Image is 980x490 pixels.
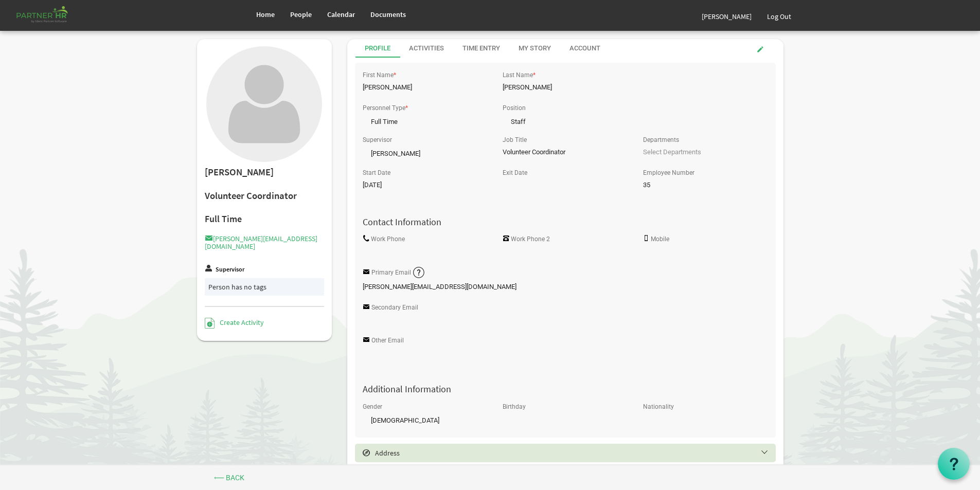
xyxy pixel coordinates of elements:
[363,170,390,176] label: Start Date
[256,10,275,19] span: Home
[462,44,500,53] div: Time Entry
[519,44,551,53] div: My Story
[409,44,444,53] div: Activities
[371,304,418,311] label: Secondary Email
[205,318,264,327] a: Create Activity
[503,72,533,79] label: Last Name
[511,236,550,243] label: Work Phone 2
[370,10,406,19] span: Documents
[363,449,370,457] span: Select
[759,2,799,31] a: Log Out
[208,282,321,292] div: Person has no tags
[363,137,392,143] label: Supervisor
[205,191,325,202] h2: Volunteer Coordinator
[205,234,317,251] a: [PERSON_NAME][EMAIL_ADDRESS][DOMAIN_NAME]
[643,170,694,176] label: Employee Number
[216,266,244,273] label: Supervisor
[363,449,783,457] h5: Address
[355,384,776,394] h4: Additional Information
[651,236,669,243] label: Mobile
[503,105,526,112] label: Position
[569,44,600,53] div: Account
[371,236,405,243] label: Work Phone
[206,46,322,162] img: User with no profile picture
[503,137,527,143] label: Job Title
[365,44,390,53] div: Profile
[371,269,411,276] label: Primary Email
[327,10,355,19] span: Calendar
[355,39,792,58] div: tab-header
[503,404,526,410] label: Birthday
[371,337,404,344] label: Other Email
[363,105,405,112] label: Personnel Type
[205,167,325,178] h2: [PERSON_NAME]
[355,217,776,227] h4: Contact Information
[363,404,382,410] label: Gender
[205,214,325,224] h4: Full Time
[643,404,674,410] label: Nationality
[290,10,312,19] span: People
[694,2,759,31] a: [PERSON_NAME]
[413,266,425,279] img: question-sm.png
[205,318,215,329] img: Create Activity
[503,170,527,176] label: Exit Date
[643,137,679,143] label: Departments
[363,72,394,79] label: First Name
